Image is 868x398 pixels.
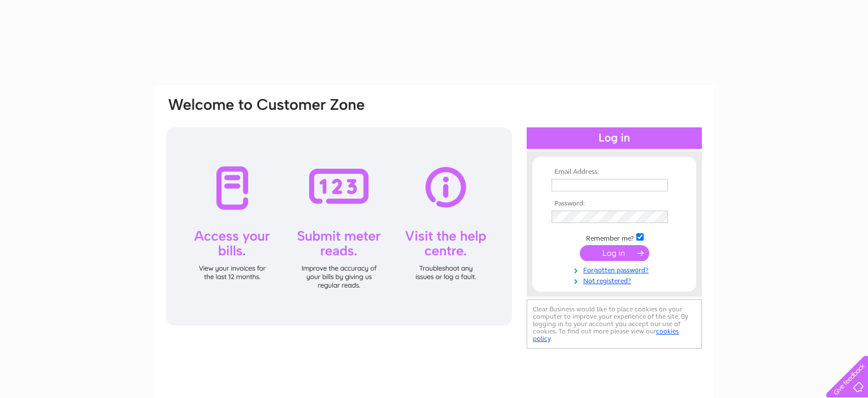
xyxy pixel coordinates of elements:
a: cookies policy [533,327,679,343]
input: Submit [580,245,649,261]
a: Not registered? [552,275,680,285]
td: Remember me? [549,232,680,243]
th: Password: [549,200,680,208]
a: Forgotten password? [552,264,680,275]
div: Clear Business would like to place cookies on your computer to improve your experience of the sit... [527,299,702,349]
th: Email Address: [549,168,680,176]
